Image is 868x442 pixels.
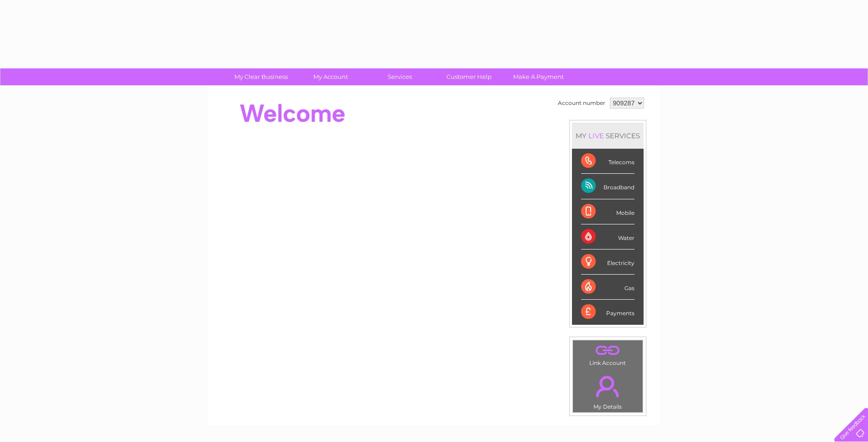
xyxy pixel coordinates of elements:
div: Gas [581,275,634,300]
a: Make A Payment [501,68,576,85]
td: Link Account [572,340,643,369]
div: Water [581,224,634,250]
div: Payments [581,300,634,324]
a: Customer Help [431,68,507,85]
div: MY SERVICES [572,123,644,149]
div: Electricity [581,250,634,275]
a: . [575,370,640,402]
td: Account number [556,95,608,111]
td: My Details [572,368,643,413]
a: . [575,343,640,359]
div: Mobile [581,199,634,224]
div: Broadband [581,174,634,199]
div: Telecoms [581,149,634,174]
div: LIVE [587,131,606,140]
a: Services [362,68,437,85]
a: My Clear Business [223,68,299,85]
a: My Account [293,68,368,85]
